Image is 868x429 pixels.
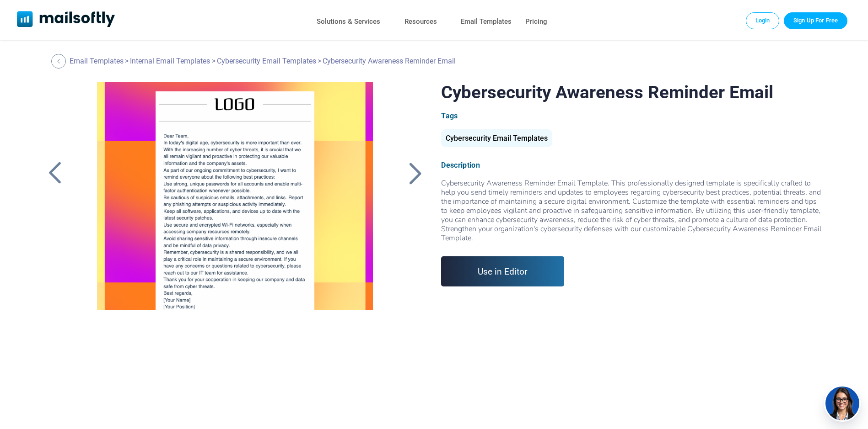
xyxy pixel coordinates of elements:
[17,11,115,29] a: Mailsoftly
[746,12,780,29] a: Login
[82,82,388,310] a: Cybersecurity Awareness Reminder Email
[784,12,847,29] a: Trial
[70,57,124,65] a: Email Templates
[525,15,547,28] a: Pricing
[317,15,380,28] a: Solutions & Services
[441,256,564,286] a: Use in Editor
[441,82,825,102] h1: Cybersecurity Awareness Reminder Email
[461,15,512,28] a: Email Templates
[404,161,426,185] a: Back
[51,54,68,69] a: Back
[43,161,66,185] a: Back
[441,111,825,120] div: Tags
[441,161,825,169] div: Description
[217,57,316,65] a: Cybersecurity Email Templates
[404,15,437,28] a: Resources
[130,57,210,65] a: Internal Email Templates
[441,129,552,147] div: Cybersecurity Email Templates
[441,138,552,142] a: Cybersecurity Email Templates
[441,179,825,243] div: Cybersecurity Awareness Reminder Email Template. This professionally designed template is specifi...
